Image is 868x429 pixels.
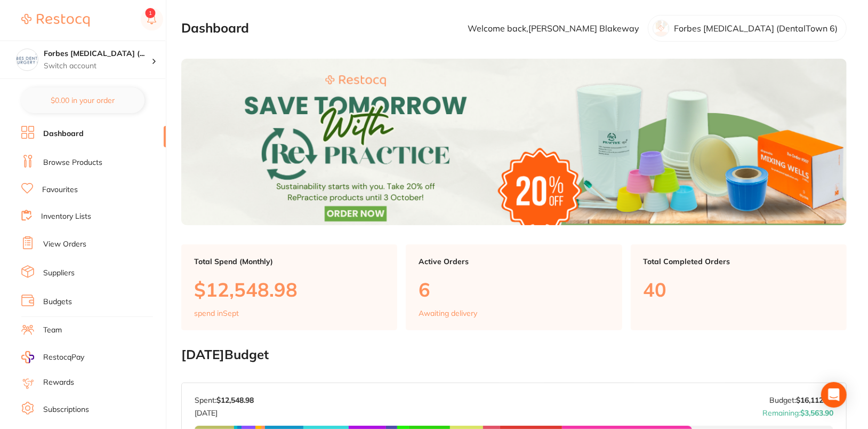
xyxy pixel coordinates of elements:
a: Browse Products [43,157,102,168]
a: RestocqPay [21,351,84,363]
button: $0.00 in your order [21,88,144,113]
p: Awaiting delivery [419,309,477,317]
img: RestocqPay [21,351,34,363]
p: Budget: [769,396,833,404]
strong: $3,563.90 [800,408,833,418]
strong: $12,548.98 [216,395,254,405]
p: Total Completed Orders [644,257,834,266]
strong: $16,112.88 [796,395,833,405]
p: spend in Sept [194,309,239,317]
a: Total Completed Orders40 [631,244,847,331]
a: Suppliers [43,268,75,279]
p: 40 [644,279,834,300]
p: Switch account [44,61,151,71]
a: View Orders [43,239,86,250]
div: Open Intercom Messenger [821,382,847,408]
p: Spent: [195,396,254,404]
a: Active Orders6Awaiting delivery [406,244,622,331]
h2: Dashboard [181,21,249,36]
p: Total Spend (Monthly) [194,257,384,266]
img: Restocq Logo [21,14,90,27]
p: 6 [419,279,609,300]
a: Budgets [43,297,72,307]
span: RestocqPay [43,352,84,363]
img: Dashboard [181,59,847,225]
a: Restocq Logo [21,8,90,33]
a: Dashboard [43,129,84,139]
p: Active Orders [419,257,609,266]
a: Total Spend (Monthly)$12,548.98spend inSept [181,244,397,331]
a: Subscriptions [43,404,89,415]
img: Forbes Dental Surgery (DentalTown 6) [17,49,38,70]
p: [DATE] [195,404,254,417]
p: Welcome back, [PERSON_NAME] Blakeway [468,23,639,33]
p: Forbes [MEDICAL_DATA] (DentalTown 6) [674,23,838,33]
h2: [DATE] Budget [181,347,847,362]
a: Inventory Lists [41,211,91,222]
a: Team [43,325,62,336]
p: Remaining: [762,404,833,417]
a: Rewards [43,377,74,388]
a: Favourites [42,185,78,195]
h4: Forbes Dental Surgery (DentalTown 6) [44,49,151,59]
p: $12,548.98 [194,279,384,300]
